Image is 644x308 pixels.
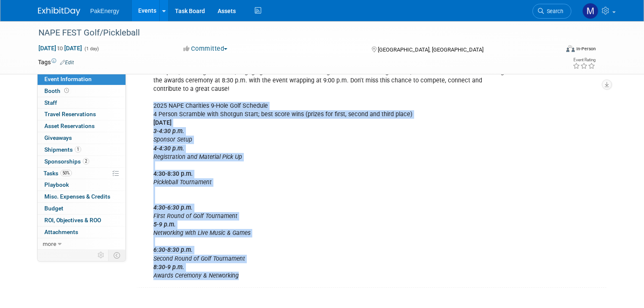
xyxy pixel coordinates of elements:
div: In-Person [576,46,596,52]
a: Tasks50% [38,168,126,179]
b: 3-4:30 p.m. [153,128,184,135]
a: Playbook [38,179,126,191]
img: Format-Inperson.png [566,45,575,52]
b: 5-9 p.m. [153,221,176,228]
td: Personalize Event Tab Strip [94,250,109,261]
span: Attachments [44,229,78,235]
span: ROI, Objectives & ROO [44,217,101,224]
a: more [38,238,126,250]
div: NAPE FEST Golf/Pickleball [35,25,548,41]
a: Search [532,4,571,19]
span: 1 [75,146,81,153]
span: Search [544,8,563,14]
div: Event Format [513,44,596,57]
a: Sponsorships2 [38,156,126,167]
span: PakEnergy [90,8,119,14]
img: Mary Walker [582,3,598,19]
b: 6:30-8:30 p.m. [153,246,193,253]
span: more [43,240,56,247]
a: Attachments [38,226,126,238]
span: Playbook [44,181,69,188]
span: Sponsorships [44,158,89,165]
i: Second Round of Golf Tournament [153,246,245,262]
i: Registration and Material Pick Up [153,153,242,161]
i: Awards Ceremony & Networking [153,264,239,279]
span: Misc. Expenses & Credits [44,193,110,200]
a: Budget [38,203,126,214]
a: Giveaways [38,132,126,144]
span: [GEOGRAPHIC_DATA], [GEOGRAPHIC_DATA] [378,46,483,53]
b: 4:30-6:30 p.m. [153,204,193,211]
div: Event Rating [573,58,595,62]
span: to [56,45,64,52]
b: 8:30-9 p.m. [153,264,184,271]
a: Edit [60,60,74,65]
b: 4-4:30 p.m. [153,145,184,152]
span: (1 day) [84,46,99,52]
span: Budget [44,205,63,212]
a: Booth [38,85,126,97]
span: Event Information [44,76,92,82]
td: Tags [38,58,74,66]
a: Misc. Expenses & Credits [38,191,126,202]
a: Event Information [38,74,126,85]
b: [DATE] [153,119,172,126]
a: Travel Reservations [38,109,126,120]
span: Tasks [44,170,72,177]
a: Asset Reservations [38,120,126,132]
span: Asset Reservations [44,123,95,129]
span: Travel Reservations [44,111,96,117]
i: Networking with Live Music & Games [153,221,251,237]
a: Shipments1 [38,144,126,155]
span: Staff [44,99,57,106]
span: Booth not reserved yet [63,87,71,94]
b: 4:30-8:30 p.m. [153,170,193,177]
span: Shipments [44,146,81,153]
a: ROI, Objectives & ROO [38,215,126,226]
i: First Round of Golf Tournament [153,204,237,220]
button: Committed [180,44,231,53]
img: ExhibitDay [38,7,80,16]
span: [DATE] [DATE] [38,44,82,52]
a: Staff [38,97,126,109]
i: Sponsor Setup [153,136,192,143]
i: Pickleball Tournament [153,179,212,186]
span: Giveaways [44,134,72,141]
td: Toggle Event Tabs [108,250,126,261]
span: Booth [44,87,71,94]
span: 50% [60,170,72,176]
span: 2 [83,158,89,164]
